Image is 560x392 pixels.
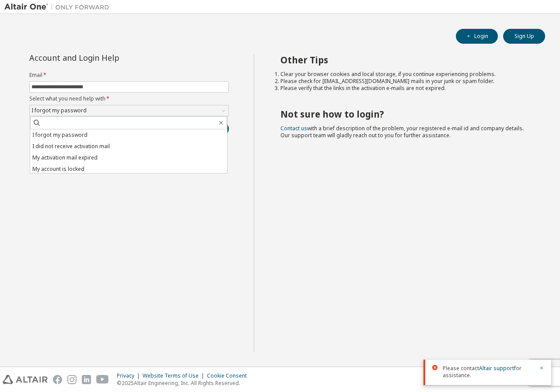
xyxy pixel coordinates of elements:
[29,95,229,102] label: Select what you need help with
[143,372,207,379] div: Website Terms of Use
[3,375,48,384] img: altair_logo.svg
[53,375,62,384] img: facebook.svg
[503,29,545,44] button: Sign Up
[117,372,143,379] div: Privacy
[30,129,227,141] li: I forgot my password
[479,364,514,372] a: Altair support
[30,106,88,115] div: I forgot my password
[67,375,77,384] img: instagram.svg
[280,71,530,78] li: Clear your browser cookies and local storage, if you continue experiencing problems.
[29,54,189,61] div: Account and Login Help
[29,72,229,79] label: Email
[280,54,530,66] h2: Other Tips
[280,85,530,92] li: Please verify that the links in the activation e-mails are not expired.
[4,3,114,11] img: Altair One
[207,372,252,379] div: Cookie Consent
[280,78,530,85] li: Please check for [EMAIL_ADDRESS][DOMAIN_NAME] mails in your junk or spam folder.
[280,125,524,139] span: with a brief description of the problem, your registered e-mail id and company details. Our suppo...
[456,29,498,44] button: Login
[117,379,252,387] p: © 2025 Altair Engineering, Inc. All Rights Reserved.
[280,108,530,120] h2: Not sure how to login?
[30,105,228,116] div: I forgot my password
[96,375,109,384] img: youtube.svg
[280,125,307,132] a: Contact us
[82,375,91,384] img: linkedin.svg
[443,365,534,379] span: Please contact for assistance.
